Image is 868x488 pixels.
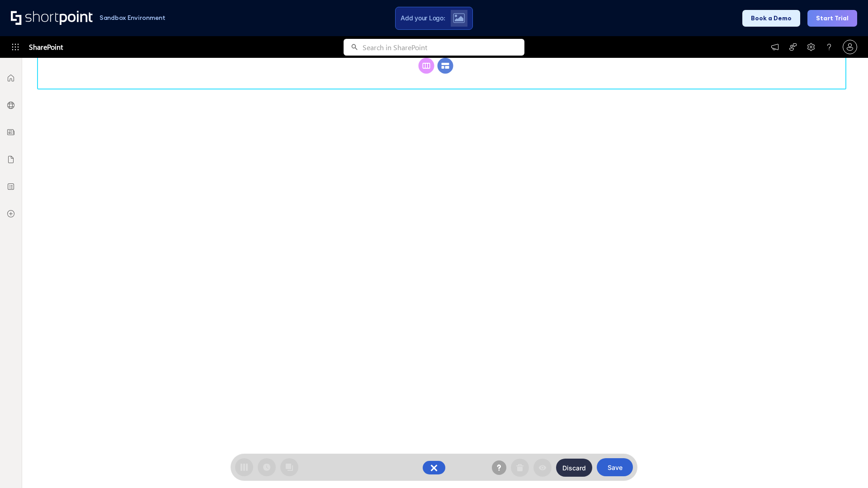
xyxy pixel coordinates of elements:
h1: Sandbox Environment [99,15,165,20]
button: Discard [556,459,592,477]
img: Upload logo [453,13,465,23]
iframe: Chat Widget [823,445,868,488]
button: Start Trial [807,10,857,27]
button: Book a Demo [742,10,800,27]
span: Add your Logo: [401,14,445,22]
input: Search in SharePoint [363,39,524,56]
span: SharePoint [29,36,63,58]
button: Save [597,458,633,476]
